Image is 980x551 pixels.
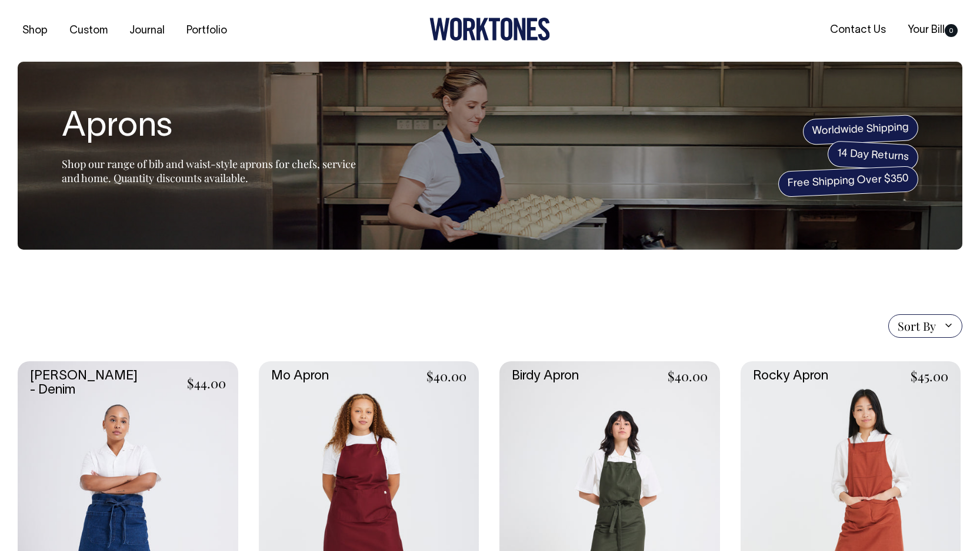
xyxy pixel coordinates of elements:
[827,140,919,171] span: 14 Day Returns
[903,21,962,40] a: Your Bill0
[778,166,919,197] span: Free Shipping Over $350
[62,157,356,185] span: Shop our range of bib and waist-style aprons for chefs, service and home. Quantity discounts avai...
[945,24,958,37] span: 0
[62,109,356,146] h1: Aprons
[182,21,232,41] a: Portfolio
[125,21,169,41] a: Journal
[65,21,112,41] a: Custom
[802,115,919,145] span: Worldwide Shipping
[825,21,891,40] a: Contact Us
[898,319,936,333] span: Sort By
[18,21,52,41] a: Shop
